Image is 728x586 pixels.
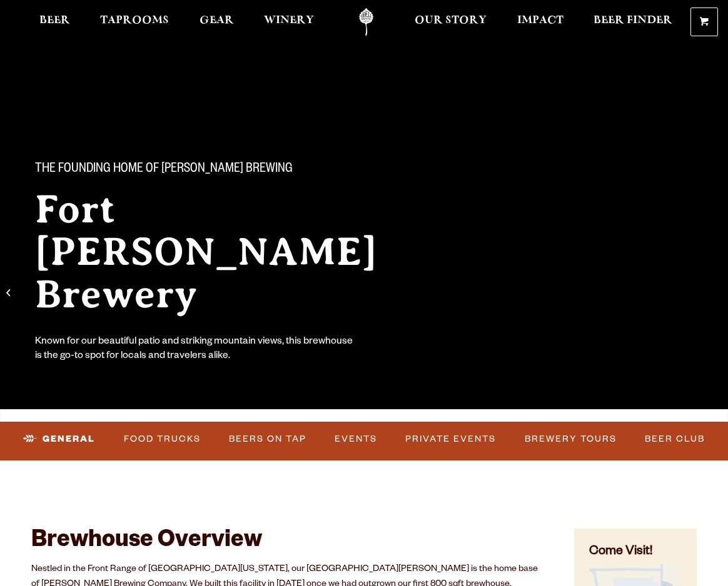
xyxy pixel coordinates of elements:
a: Our Story [407,8,495,36]
h4: Come Visit! [589,544,682,562]
a: Private Events [400,425,501,454]
span: Impact [517,16,564,26]
h2: Brewhouse Overview [31,529,543,556]
a: Beer [31,8,78,36]
div: Known for our beautiful patio and striking mountain views, this brewhouse is the go-to spot for l... [35,335,355,364]
span: Winery [264,16,314,26]
a: Taprooms [92,8,177,36]
a: Beers on Tap [224,425,311,454]
a: Events [330,425,382,454]
span: Taprooms [100,16,169,26]
span: Beer [39,16,70,26]
a: Food Trucks [119,425,206,454]
a: Beer Club [640,425,710,454]
span: Our Story [415,16,487,26]
span: Gear [200,16,234,26]
h2: Fort [PERSON_NAME] Brewery [35,188,425,315]
a: Winery [256,8,322,36]
a: Gear [191,8,242,36]
a: Odell Home [343,8,390,36]
span: The Founding Home of [PERSON_NAME] Brewing [35,162,293,178]
a: General [18,425,100,454]
a: Brewery Tours [520,425,622,454]
a: Impact [509,8,572,36]
span: Beer Finder [594,16,672,26]
a: Beer Finder [585,8,680,36]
